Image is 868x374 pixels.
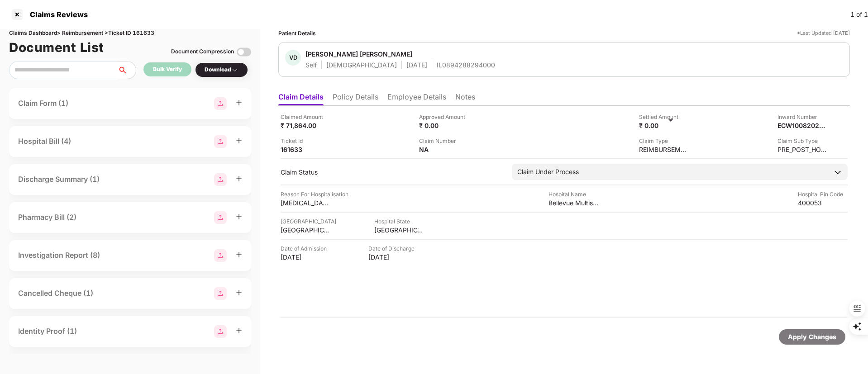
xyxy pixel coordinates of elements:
[548,190,598,199] div: Hospital Name
[797,29,850,38] div: *Last Updated [DATE]
[18,250,100,261] div: Investigation Report (8)
[777,145,827,154] div: PRE_POST_HOSPITALIZATION_REIMBURSEMENT
[18,136,71,147] div: Hospital Bill (4)
[419,137,469,145] div: Claim Number
[374,226,424,234] div: [GEOGRAPHIC_DATA]
[419,113,469,121] div: Approved Amount
[368,244,418,253] div: Date of Discharge
[281,226,330,234] div: [GEOGRAPHIC_DATA]
[18,174,100,185] div: Discharge Summary (1)
[368,253,418,261] div: [DATE]
[639,145,689,154] div: REIMBURSEMENT
[278,29,316,38] div: Patient Details
[214,97,227,110] img: svg+xml;base64,PHN2ZyBpZD0iR3JvdXBfMjg4MTMiIGRhdGEtbmFtZT0iR3JvdXAgMjg4MTMiIHhtbG5zPSJodHRwOi8vd3...
[777,121,827,130] div: ECW10082025000000281
[777,137,827,145] div: Claim Sub Type
[117,61,136,79] button: search
[387,92,446,105] li: Employee Details
[214,325,227,338] img: svg+xml;base64,PHN2ZyBpZD0iR3JvdXBfMjg4MTMiIGRhdGEtbmFtZT0iR3JvdXAgMjg4MTMiIHhtbG5zPSJodHRwOi8vd3...
[214,249,227,262] img: svg+xml;base64,PHN2ZyBpZD0iR3JvdXBfMjg4MTMiIGRhdGEtbmFtZT0iR3JvdXAgMjg4MTMiIHhtbG5zPSJodHRwOi8vd3...
[406,61,427,69] div: [DATE]
[419,121,469,130] div: ₹ 0.00
[214,211,227,224] img: svg+xml;base64,PHN2ZyBpZD0iR3JvdXBfMjg4MTMiIGRhdGEtbmFtZT0iR3JvdXAgMjg4MTMiIHhtbG5zPSJodHRwOi8vd3...
[117,66,136,74] span: search
[236,251,242,258] span: plus
[281,137,330,145] div: Ticket Id
[9,29,251,38] div: Claims Dashboard > Reimbursement > Ticket ID 161633
[205,66,238,74] div: Download
[281,168,503,176] div: Claim Status
[455,92,475,105] li: Notes
[517,167,579,177] div: Claim Under Process
[237,45,251,59] img: svg+xml;base64,PHN2ZyBpZD0iVG9nZ2xlLTMyeDMyIiB4bWxucz0iaHR0cDovL3d3dy53My5vcmcvMjAwMC9zdmciIHdpZH...
[281,121,330,130] div: ₹ 71,864.00
[639,121,689,130] div: ₹ 0.00
[214,135,227,148] img: svg+xml;base64,PHN2ZyBpZD0iR3JvdXBfMjg4MTMiIGRhdGEtbmFtZT0iR3JvdXAgMjg4MTMiIHhtbG5zPSJodHRwOi8vd3...
[326,61,397,69] div: [DEMOGRAPHIC_DATA]
[798,199,848,207] div: 400053
[236,327,242,334] span: plus
[18,212,76,223] div: Pharmacy Bill (2)
[305,61,317,69] div: Self
[18,326,77,337] div: Identity Proof (1)
[285,50,301,66] div: VD
[281,113,330,121] div: Claimed Amount
[18,98,68,109] div: Claim Form (1)
[236,99,242,106] span: plus
[214,287,227,300] img: svg+xml;base64,PHN2ZyBpZD0iR3JvdXBfMjg4MTMiIGRhdGEtbmFtZT0iR3JvdXAgMjg4MTMiIHhtbG5zPSJodHRwOi8vd3...
[18,288,93,299] div: Cancelled Cheque (1)
[374,217,424,226] div: Hospital State
[231,66,238,74] img: svg+xml;base64,PHN2ZyBpZD0iRHJvcGRvd24tMzJ4MzIiIHhtbG5zPSJodHRwOi8vd3d3LnczLm9yZy8yMDAwL3N2ZyIgd2...
[639,113,689,121] div: Settled Amount
[236,213,242,220] span: plus
[281,190,348,199] div: Reason For Hospitalisation
[24,10,88,19] div: Claims Reviews
[788,332,836,342] div: Apply Changes
[236,289,242,296] span: plus
[171,47,234,56] div: Document Compression
[281,217,336,226] div: [GEOGRAPHIC_DATA]
[281,199,330,207] div: [MEDICAL_DATA]
[437,61,495,69] div: IL0894288294000
[833,168,842,177] img: downArrowIcon
[281,253,330,261] div: [DATE]
[798,190,848,199] div: Hospital Pin Code
[548,199,598,207] div: Bellevue Multispeciality Hospital
[333,92,378,105] li: Policy Details
[305,50,412,58] div: [PERSON_NAME] [PERSON_NAME]
[281,244,330,253] div: Date of Admission
[777,113,827,121] div: Inward Number
[236,137,242,144] span: plus
[236,175,242,182] span: plus
[9,38,104,57] h1: Document List
[850,9,868,19] div: 1 of 1
[278,92,324,105] li: Claim Details
[214,173,227,186] img: svg+xml;base64,PHN2ZyBpZD0iR3JvdXBfMjg4MTMiIGRhdGEtbmFtZT0iR3JvdXAgMjg4MTMiIHhtbG5zPSJodHRwOi8vd3...
[639,137,689,145] div: Claim Type
[281,145,330,154] div: 161633
[419,145,469,154] div: NA
[153,65,182,74] div: Bulk Verify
